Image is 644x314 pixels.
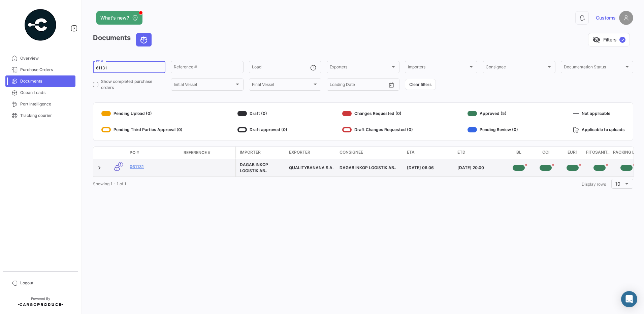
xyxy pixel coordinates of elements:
span: ETD [457,149,465,155]
datatable-header-cell: PO # [127,147,181,158]
datatable-header-cell: Transport mode [107,150,127,155]
span: Importers [408,66,468,70]
span: 1 [118,162,123,167]
span: ETA [407,149,415,155]
input: To [344,83,371,88]
a: Ocean Loads [5,87,75,98]
span: Importer [240,149,261,155]
span: Documents [20,78,73,84]
button: Ocean [136,33,151,46]
div: QUALITYBANANA S.A. [289,165,334,171]
div: Not applicable [573,108,625,119]
span: Overview [20,55,73,61]
datatable-header-cell: COI [532,147,559,159]
datatable-header-cell: Consignee [337,147,404,159]
span: Display rows [582,182,606,187]
div: DAGAB INKOP LOGISTIK AB.. [240,162,284,174]
span: BL [516,149,521,156]
button: What's new? [96,11,142,25]
a: Documents [5,75,75,87]
span: PO # [130,150,139,156]
span: What's new? [100,14,129,21]
img: placeholder-user.png [619,11,633,25]
span: Final Vessel [252,83,312,88]
span: 10 [615,181,620,187]
a: Tracking courier [5,110,75,121]
input: From [330,83,339,88]
span: Port Intelligence [20,101,73,107]
div: Pending Third Parties Approval (0) [101,124,183,135]
span: visibility_off [592,36,601,44]
datatable-header-cell: Fitosanitario [586,147,613,159]
h3: Documents [93,33,154,46]
a: Overview [5,53,75,64]
datatable-header-cell: ETD [455,147,505,159]
div: Draft approved (0) [237,124,287,135]
a: Purchase Orders [5,64,75,75]
span: Documentation Status [564,66,624,70]
a: Port Intelligence [5,98,75,110]
div: [DATE] 06:06 [407,165,452,171]
span: Ocean Loads [20,90,73,96]
datatable-header-cell: ETA [404,147,455,159]
div: Pending Review (0) [468,124,518,135]
button: visibility_offFilters✓ [588,33,630,46]
datatable-header-cell: Importer [236,147,286,159]
span: Consignee [340,149,363,155]
datatable-header-cell: Reference # [181,147,235,158]
datatable-header-cell: EUR1 [559,147,586,159]
span: Fitosanitario [586,149,613,156]
span: Exporters [330,66,390,70]
div: Pending Upload (0) [101,108,183,119]
div: Draft Changes Requested (0) [342,124,413,135]
span: Showing 1 - 1 of 1 [93,181,126,186]
div: Approved (5) [468,108,518,119]
span: Initial Vessel [174,83,234,88]
datatable-header-cell: Packing List [613,147,640,159]
button: Clear filters [405,79,436,90]
span: Packing List [613,149,640,156]
img: powered-by.png [24,8,57,42]
datatable-header-cell: Exporter [286,147,337,159]
button: Open calendar [386,80,396,90]
span: Customs [596,14,616,21]
span: ✓ [619,37,625,43]
div: Draft (0) [237,108,287,119]
span: Exporter [289,149,310,155]
span: COI [542,149,549,156]
div: Changes Requested (0) [342,108,413,119]
span: Tracking courier [20,113,73,119]
datatable-header-cell: BL [505,147,532,159]
div: [DATE] 20:00 [457,165,503,171]
span: Reference # [184,150,211,156]
div: Abrir Intercom Messenger [621,291,637,307]
a: Expand/Collapse Row [96,164,103,171]
span: Consignee [486,66,546,70]
span: Show completed purchase orders [101,78,165,91]
span: Purchase Orders [20,67,73,73]
div: Applicable to uploads [573,124,625,135]
a: 061131 [130,164,178,170]
span: EUR1 [568,149,578,156]
span: DAGAB INKOP LOGISTIK AB.. [340,165,396,170]
span: Logout [20,280,73,286]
